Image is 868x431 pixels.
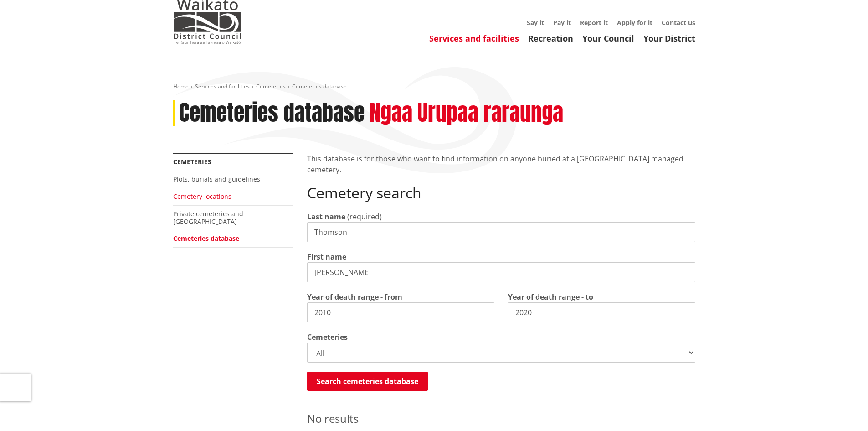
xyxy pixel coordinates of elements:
a: Your District [643,33,695,44]
a: Pay it [553,18,571,27]
label: Last name [307,211,345,222]
a: Contact us [662,18,695,27]
a: Plots, burials and guidelines [173,175,260,183]
h2: Ngaa Urupaa raraunga [370,100,563,126]
h2: Cemetery search [307,184,695,202]
a: Cemeteries [256,83,286,90]
button: Search cemeteries database [307,372,428,391]
label: Year of death range - to [508,291,593,302]
p: No results [307,410,695,427]
a: Cemetery locations [173,192,231,201]
a: Say it [527,18,544,27]
a: Private cemeteries and [GEOGRAPHIC_DATA] [173,209,243,226]
a: Apply for it [617,18,652,27]
a: Cemeteries database [173,234,239,243]
a: Report it [580,18,608,27]
span: (required) [347,212,382,222]
a: Home [173,83,189,90]
a: Services and facilities [195,83,250,90]
h1: Cemeteries database [179,100,365,126]
a: Cemeteries [173,157,211,166]
label: Cemeteries [307,332,348,343]
nav: breadcrumb [173,83,695,91]
label: First name [307,251,346,262]
a: Recreation [528,33,573,44]
input: e.g. John [307,262,695,282]
input: e.g. 1860 [307,302,494,322]
a: Your Council [582,33,634,44]
span: Cemeteries database [292,83,347,90]
iframe: Messenger Launcher [826,393,859,426]
label: Year of death range - from [307,291,402,302]
input: e.g. Smith [307,222,695,242]
input: e.g. 2025 [508,302,695,322]
p: This database is for those who want to find information on anyone buried at a [GEOGRAPHIC_DATA] m... [307,153,695,175]
a: Services and facilities [429,33,519,44]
